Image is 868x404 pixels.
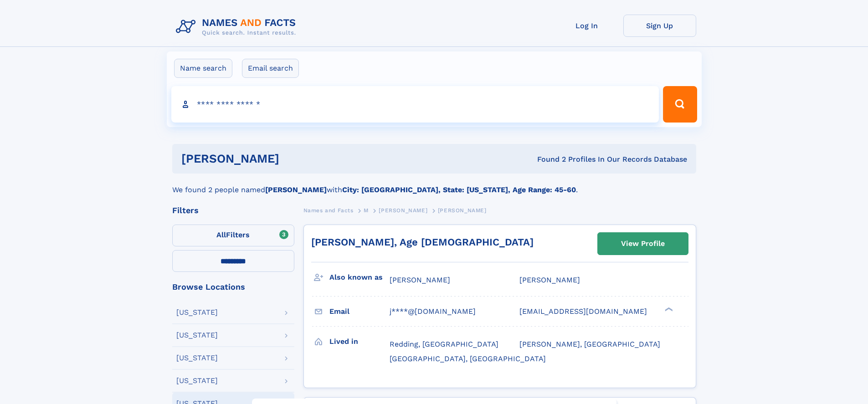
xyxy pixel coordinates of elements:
[329,334,390,349] h3: Lived in
[598,233,688,255] a: View Profile
[242,59,299,78] label: Email search
[364,205,369,216] a: M
[216,230,226,239] span: All
[176,332,218,339] div: [US_STATE]
[379,207,427,214] span: [PERSON_NAME]
[265,185,327,194] b: [PERSON_NAME]
[176,354,218,362] div: [US_STATE]
[438,207,487,214] span: [PERSON_NAME]
[172,225,294,246] label: Filters
[519,276,580,284] span: [PERSON_NAME]
[663,86,697,123] button: Search Button
[172,174,696,195] div: We found 2 people named with .
[519,340,660,348] span: [PERSON_NAME], [GEOGRAPHIC_DATA]
[379,205,427,216] a: [PERSON_NAME]
[172,15,303,39] img: Logo Names and Facts
[171,86,659,123] input: search input
[176,309,218,316] div: [US_STATE]
[390,354,546,363] span: [GEOGRAPHIC_DATA], [GEOGRAPHIC_DATA]
[176,377,218,384] div: [US_STATE]
[408,154,687,164] div: Found 2 Profiles In Our Records Database
[390,340,498,348] span: Redding, [GEOGRAPHIC_DATA]
[329,270,390,285] h3: Also known as
[663,307,673,312] div: ❯
[329,304,390,319] h3: Email
[172,283,294,291] div: Browse Locations
[342,185,576,194] b: City: [GEOGRAPHIC_DATA], State: [US_STATE], Age Range: 45-60
[311,236,534,248] a: [PERSON_NAME], Age [DEMOGRAPHIC_DATA]
[364,207,369,214] span: M
[621,233,665,254] div: View Profile
[181,153,408,164] h1: [PERSON_NAME]
[623,15,696,37] a: Sign Up
[172,206,294,215] div: Filters
[550,15,623,37] a: Log In
[519,307,647,316] span: [EMAIL_ADDRESS][DOMAIN_NAME]
[303,205,354,216] a: Names and Facts
[390,276,450,284] span: [PERSON_NAME]
[174,59,232,78] label: Name search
